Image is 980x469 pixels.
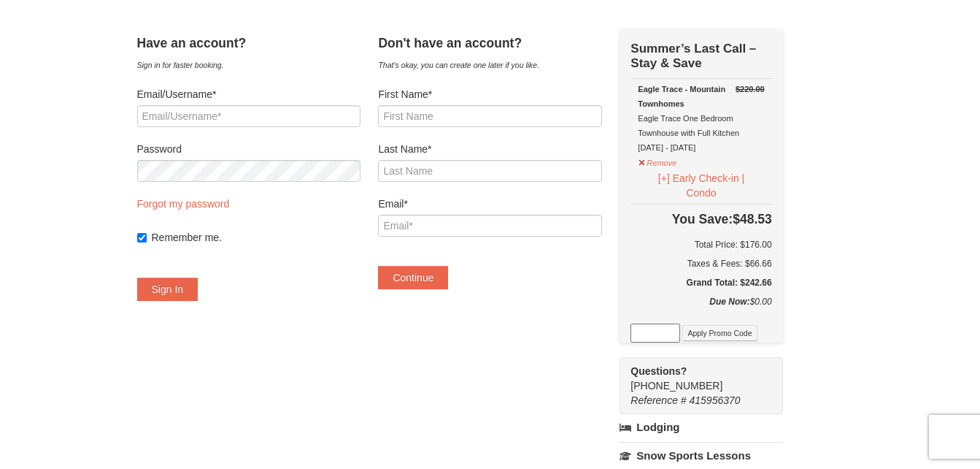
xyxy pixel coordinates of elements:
[620,414,782,441] a: Lodging
[378,105,601,127] input: First Name
[630,294,771,324] div: $0.00
[378,160,601,182] input: Last Name
[137,105,360,127] input: Email/Username*
[682,325,757,341] button: Apply Promo Code
[638,152,677,170] button: Remove
[137,58,360,72] div: Sign in for faster booking.
[630,275,771,290] h5: Grand Total: $242.66
[638,85,725,108] strong: Eagle Trace - Mountain Townhomes
[137,278,198,301] button: Sign In
[378,197,601,211] label: Email*
[630,365,687,377] strong: Questions?
[630,256,771,271] div: Taxes & Fees: $66.66
[630,42,756,70] strong: Summer’s Last Call – Stay & Save
[630,212,771,226] h4: $48.53
[630,394,686,406] span: Reference #
[378,87,601,102] label: First Name*
[378,142,601,156] label: Last Name*
[137,198,230,210] a: Forgot my password
[638,170,764,201] button: [+] Early Check-in | Condo
[690,394,741,406] span: 415956370
[736,85,765,94] del: $220.00
[378,215,601,237] input: Email*
[152,230,360,245] label: Remember me.
[137,36,360,50] h4: Have an account?
[137,87,360,102] label: Email/Username*
[378,36,601,50] h4: Don't have an account?
[378,58,601,72] div: That's okay, you can create one later if you like.
[638,82,764,155] div: Eagle Trace One Bedroom Townhouse with Full Kitchen [DATE] - [DATE]
[709,297,749,307] strong: Due Now:
[378,266,448,289] button: Continue
[620,442,782,469] a: Snow Sports Lessons
[137,142,360,156] label: Password
[630,364,756,392] span: [PHONE_NUMBER]
[630,237,771,252] h6: Total Price: $176.00
[672,212,733,226] span: You Save:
